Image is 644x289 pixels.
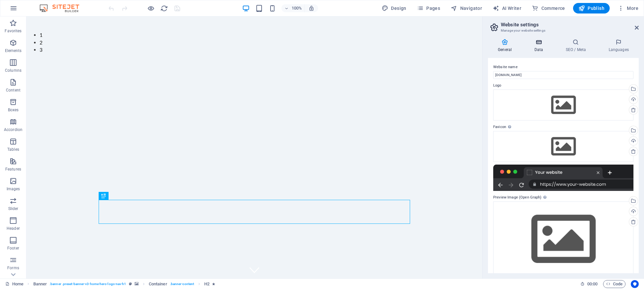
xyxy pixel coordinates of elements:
button: 1 [13,15,16,22]
h4: SEO / Meta [556,39,598,53]
button: Code [603,280,626,288]
nav: breadcrumb [33,280,215,288]
p: Elements [5,48,22,53]
button: Commerce [529,3,568,13]
p: Boxes [8,107,19,113]
p: Content [6,88,20,93]
h6: Session time [580,280,598,288]
i: Reload page [160,5,168,12]
a: Click to cancel selection. Double-click to open Pages [5,280,23,288]
span: AI Writer [493,5,521,12]
div: Select files from the file manager, stock photos, or upload file(s) [493,131,633,162]
span: Click to select. Double-click to edit [204,280,209,288]
img: Editor Logo [38,4,87,12]
span: Commerce [532,5,565,12]
i: On resize automatically adjust zoom level to fit chosen device. [308,5,314,11]
p: Header [7,226,20,231]
h4: Languages [598,39,639,53]
span: Code [606,280,623,288]
button: 3 [13,30,16,37]
p: Features [5,167,21,172]
span: More [618,5,638,12]
h6: 100% [291,4,302,12]
div: Select files from the file manager, stock photos, or upload file(s) [493,201,633,277]
button: 100% [281,4,305,12]
span: Navigator [451,5,482,12]
span: Click to select. Double-click to edit [149,280,167,288]
button: reload [160,4,168,12]
span: Click to select. Double-click to edit [33,280,47,288]
i: Element contains an animation [212,282,215,286]
label: Logo [493,82,633,90]
button: Click here to leave preview mode and continue editing [147,4,155,12]
button: Design [379,3,409,13]
p: Footer [7,246,19,251]
div: Design (Ctrl+Alt+Y) [379,3,409,13]
span: 00 00 [587,280,597,288]
span: Publish [578,5,604,12]
p: Tables [7,147,19,152]
label: Preview Image (Open Graph) [493,194,633,201]
button: Navigator [448,3,485,13]
span: . banner .preset-banner-v3-home-hero-logo-nav-h1 [49,280,126,288]
p: Columns [5,68,21,73]
p: Accordion [4,127,22,132]
p: Slider [8,206,18,211]
h4: General [488,39,524,53]
button: AI Writer [490,3,524,13]
button: More [615,3,641,13]
span: Pages [417,5,440,12]
button: Usercentrics [631,280,639,288]
p: Favorites [5,28,21,34]
label: Favicon [493,123,633,131]
span: : [592,281,593,286]
span: Design [382,5,406,12]
div: Select files from the file manager, stock photos, or upload file(s) [493,90,633,120]
label: Website name [493,63,633,71]
i: This element contains a background [135,282,139,286]
h2: Website settings [501,22,639,28]
button: Pages [414,3,443,13]
i: This element is a customizable preset [129,282,132,286]
h4: Data [524,39,556,53]
button: Publish [573,3,610,13]
p: Images [7,186,20,192]
h3: Manage your website settings [501,28,626,34]
p: Forms [7,265,19,271]
input: Name... [493,71,633,79]
button: 2 [13,22,16,30]
span: . banner-content [170,280,194,288]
